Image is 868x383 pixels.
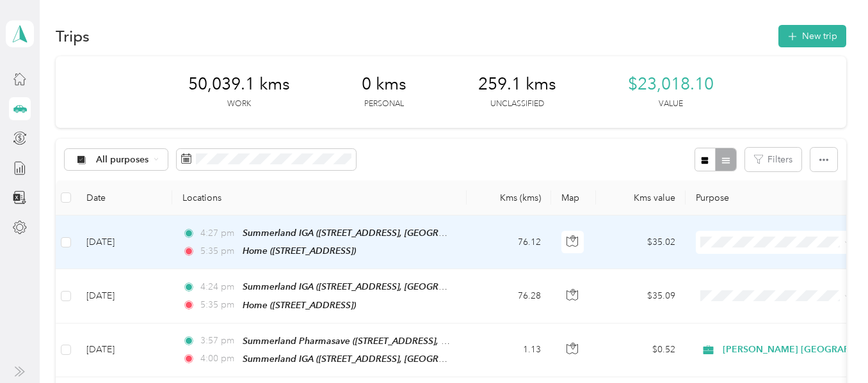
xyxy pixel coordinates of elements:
[467,324,551,377] td: 1.13
[243,300,356,310] span: Home ([STREET_ADDRESS])
[596,324,686,377] td: $0.52
[76,180,172,215] th: Date
[243,354,684,364] span: Summerland IGA ([STREET_ADDRESS], [GEOGRAPHIC_DATA]-[GEOGRAPHIC_DATA], [GEOGRAPHIC_DATA])
[596,215,686,269] td: $35.02
[200,226,237,240] span: 4:27 pm
[188,74,290,95] span: 50,039.1 kms
[76,215,172,269] td: [DATE]
[362,74,406,95] span: 0 kms
[200,334,237,348] span: 3:57 pm
[243,246,356,256] span: Home ([STREET_ADDRESS])
[96,155,149,164] span: All purposes
[490,98,544,110] p: Unclassified
[745,148,801,171] button: Filters
[596,180,686,215] th: Kms value
[200,244,237,258] span: 5:35 pm
[478,74,556,95] span: 259.1 kms
[551,180,596,215] th: Map
[56,29,90,43] h1: Trips
[76,269,172,323] td: [DATE]
[467,180,551,215] th: Kms (kms)
[227,98,251,110] p: Work
[596,269,686,323] td: $35.09
[467,215,551,269] td: 76.12
[200,298,237,312] span: 5:35 pm
[796,311,868,383] iframe: Everlance-gr Chat Button Frame
[659,98,683,110] p: Value
[200,280,237,294] span: 4:24 pm
[243,228,684,238] span: Summerland IGA ([STREET_ADDRESS], [GEOGRAPHIC_DATA]-[GEOGRAPHIC_DATA], [GEOGRAPHIC_DATA])
[76,324,172,377] td: [DATE]
[628,74,714,95] span: $23,018.10
[364,98,404,110] p: Personal
[243,336,720,347] span: Summerland Pharmasave ([STREET_ADDRESS], [GEOGRAPHIC_DATA]-[GEOGRAPHIC_DATA], [GEOGRAPHIC_DATA])
[467,269,551,323] td: 76.28
[778,25,846,47] button: New trip
[686,180,865,215] th: Purpose
[172,180,467,215] th: Locations
[243,281,684,292] span: Summerland IGA ([STREET_ADDRESS], [GEOGRAPHIC_DATA]-[GEOGRAPHIC_DATA], [GEOGRAPHIC_DATA])
[200,352,237,366] span: 4:00 pm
